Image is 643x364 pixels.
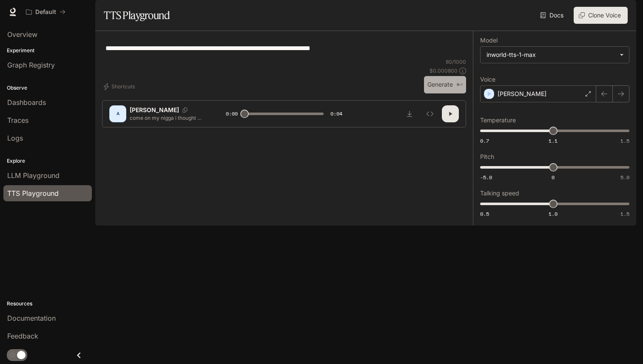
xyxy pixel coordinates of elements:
button: Copy Voice ID [179,107,191,113]
p: Temperature [480,117,516,123]
div: inworld-tts-1-max [487,51,615,59]
p: [PERSON_NAME] [130,106,179,114]
span: 1.1 [549,137,558,144]
p: Voice [480,76,495,82]
span: 5.0 [620,174,629,181]
p: [PERSON_NAME] [498,90,546,98]
span: -5.0 [480,174,492,181]
button: Generate⌘⏎ [424,76,466,93]
div: inworld-tts-1-max [481,47,629,63]
span: 0:04 [330,110,342,118]
div: A [111,107,125,121]
button: All workspaces [22,3,69,20]
span: 1.5 [620,137,629,144]
p: Model [480,37,498,43]
span: 1.5 [620,210,629,217]
p: $ 0.000800 [430,67,458,74]
p: 80 / 1000 [446,58,466,65]
button: Clone Voice [574,7,628,24]
span: 0.7 [480,137,489,144]
p: ⌘⏎ [456,82,463,87]
h1: TTS Playground [104,7,170,24]
button: Shortcuts [102,80,138,93]
button: Download audio [401,105,418,122]
p: come on my nigga i thought we was day ones why did you call the cops on me wise [130,114,205,121]
span: 0.5 [480,210,489,217]
a: Docs [538,7,567,24]
p: Talking speed [480,190,519,196]
span: 1.0 [549,210,558,217]
p: Default [35,8,56,16]
span: 0 [552,174,555,181]
span: 0:00 [226,110,238,118]
p: Pitch [480,154,494,160]
button: Inspect [421,105,438,122]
